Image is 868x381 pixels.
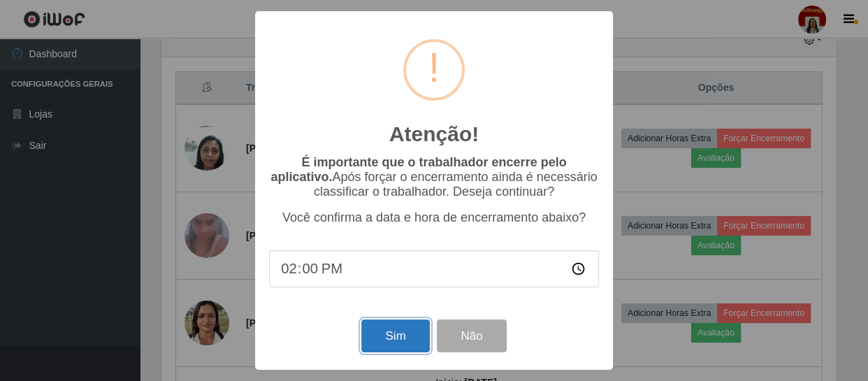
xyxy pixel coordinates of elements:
[270,155,566,184] b: É importante que o trabalhador encerre pelo aplicativo.
[389,122,479,147] h2: Atenção!
[361,319,429,352] button: Sim
[269,155,599,199] p: Após forçar o encerramento ainda é necessário classificar o trabalhador. Deseja continuar?
[269,210,599,225] p: Você confirma a data e hora de encerramento abaixo?
[437,319,506,352] button: Não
